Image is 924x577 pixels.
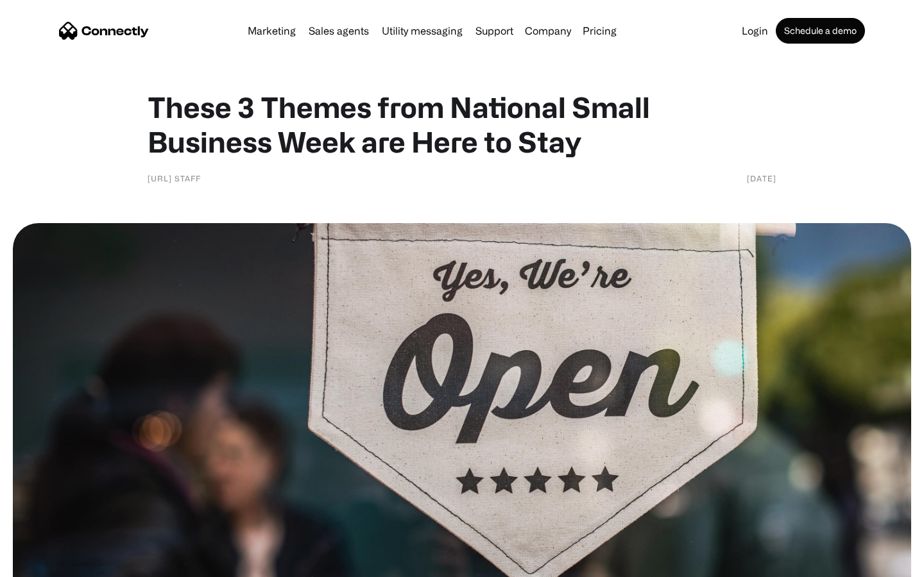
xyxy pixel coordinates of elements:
[243,26,301,36] a: Marketing
[304,26,374,36] a: Sales agents
[747,172,776,185] div: [DATE]
[577,26,622,36] a: Pricing
[525,22,571,40] div: Company
[13,555,77,573] aside: Language selected: English
[26,555,77,573] ul: Language list
[148,172,201,185] div: [URL] Staff
[776,18,865,44] a: Schedule a demo
[148,90,776,159] h1: These 3 Themes from National Small Business Week are Here to Stay
[737,26,773,36] a: Login
[377,26,468,36] a: Utility messaging
[470,26,518,36] a: Support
